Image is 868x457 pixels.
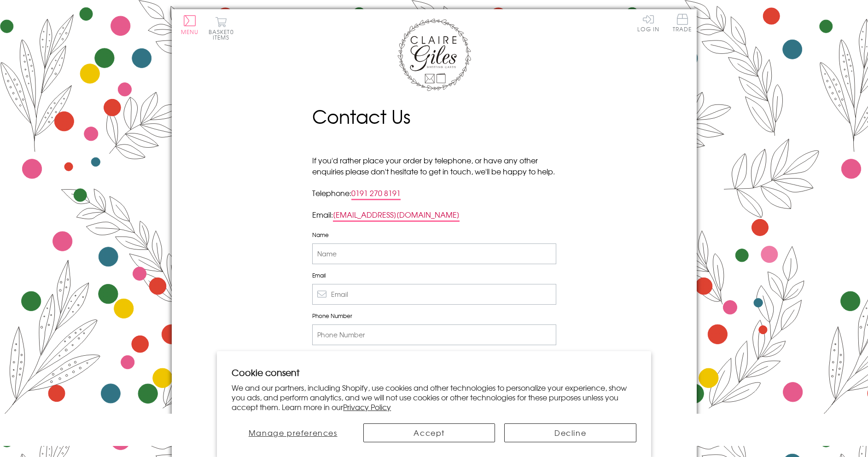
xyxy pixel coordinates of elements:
[232,423,354,442] button: Manage preferences
[312,187,351,198] span: Telephone:
[673,14,692,34] a: Trade
[312,243,556,264] input: Name
[312,284,556,305] input: Email
[351,187,401,200] a: 0191 270 8191
[249,427,338,438] span: Manage preferences
[209,17,234,40] button: Basket0 items
[312,155,555,177] span: If you'd rather place your order by telephone, or have any other enquiries please don't hesitate ...
[363,423,495,442] button: Accept
[213,28,234,41] span: 0 items
[397,18,471,91] img: Claire Giles Greetings Cards
[232,383,636,411] p: We and our partners, including Shopify, use cookies and other technologies to personalize your ex...
[504,423,636,442] button: Decline
[181,15,199,35] button: Menu
[333,209,460,222] a: [EMAIL_ADDRESS][DOMAIN_NAME]
[312,103,556,130] h1: Contact Us
[181,28,199,36] span: Menu
[312,209,556,220] p: Email:
[312,324,556,345] input: Phone Number
[673,14,692,32] span: Trade
[232,366,636,379] h2: Cookie consent
[312,231,556,239] label: Name
[312,312,556,320] label: Phone Number
[637,14,659,32] a: Log In
[343,401,391,412] a: Privacy Policy
[312,271,556,279] label: Email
